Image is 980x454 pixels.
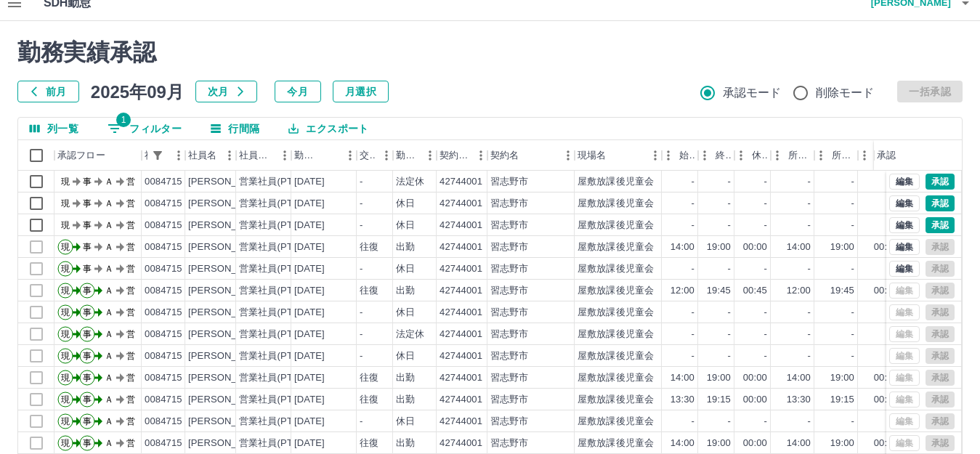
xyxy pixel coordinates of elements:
div: - [851,328,854,341]
div: - [360,415,363,429]
div: 19:15 [707,393,731,407]
div: 契約名 [487,140,575,171]
button: 承認 [926,174,955,190]
div: 休日 [396,197,415,211]
div: [DATE] [294,175,325,189]
div: 19:00 [707,371,731,385]
div: - [764,415,767,429]
div: 42744001 [440,197,482,211]
div: 屋敷放課後児童会 [578,175,654,189]
div: 法定休 [396,328,424,341]
div: - [692,197,694,211]
div: 出勤 [396,240,415,254]
div: - [808,197,811,211]
div: 習志野市 [490,349,529,363]
div: 12:00 [671,284,694,298]
div: 13:30 [787,393,811,407]
div: [DATE] [294,262,325,276]
div: - [808,219,811,232]
div: [PERSON_NAME] [188,306,267,320]
div: - [728,262,731,276]
div: - [728,328,731,341]
button: 承認 [926,195,955,211]
div: 42744001 [440,371,482,385]
div: 0084715 [145,240,182,254]
div: 往復 [360,393,378,407]
text: 営 [126,177,135,187]
div: 社員番号 [142,140,185,171]
text: 営 [126,351,135,361]
div: - [808,262,811,276]
div: - [692,349,694,363]
div: 屋敷放課後児童会 [578,306,654,320]
text: 営 [126,394,135,405]
text: 事 [83,285,92,296]
div: 所定開始 [771,140,814,171]
div: 00:45 [743,284,767,298]
div: 0084715 [145,197,182,211]
h5: 2025年09月 [91,81,184,102]
button: ソート [319,145,339,166]
div: 0084715 [145,371,182,385]
button: メニュー [644,145,666,166]
div: [PERSON_NAME] [188,219,267,232]
text: Ａ [105,264,113,274]
div: - [728,306,731,320]
div: 42744001 [440,219,482,232]
div: [PERSON_NAME] [188,240,267,254]
div: 0084715 [145,393,182,407]
text: Ａ [105,220,113,230]
div: 屋敷放課後児童会 [578,349,654,363]
text: Ａ [105,177,113,187]
div: [DATE] [294,240,325,254]
div: 42744001 [440,437,482,450]
div: - [360,306,363,320]
div: 往復 [360,284,378,298]
div: 営業社員(PT契約) [239,306,315,320]
div: [DATE] [294,306,325,320]
div: 00:00 [874,393,898,407]
text: 現 [61,351,70,361]
div: [DATE] [294,393,325,407]
div: 42744001 [440,240,482,254]
div: 習志野市 [490,371,529,385]
text: 現 [61,220,70,230]
div: 営業社員(PT契約) [239,219,315,232]
text: 現 [61,416,70,426]
div: 13:30 [671,393,694,407]
div: 00:00 [743,437,767,450]
div: 休日 [396,306,415,320]
div: - [764,219,767,232]
button: 編集 [889,261,920,277]
div: 習志野市 [490,306,529,320]
div: 社員名 [185,140,236,171]
text: 営 [126,220,135,230]
div: 0084715 [145,306,182,320]
div: 休日 [396,349,415,363]
div: 屋敷放課後児童会 [578,197,654,211]
div: [PERSON_NAME] [188,437,267,450]
div: 往復 [360,371,378,385]
div: 00:00 [743,240,767,254]
div: 勤務日 [291,140,357,171]
text: 事 [83,329,92,339]
div: 14:00 [671,240,694,254]
div: 19:00 [830,371,854,385]
div: 42744001 [440,262,482,276]
text: 営 [126,329,135,339]
div: 習志野市 [490,415,529,429]
div: 19:00 [830,437,854,450]
div: - [692,328,694,341]
div: [PERSON_NAME] [188,284,267,298]
div: 19:15 [830,393,854,407]
div: 営業社員(PT契約) [239,328,315,341]
div: 14:00 [671,371,694,385]
div: 00:45 [874,284,898,298]
div: - [692,415,694,429]
div: [PERSON_NAME] [188,349,267,363]
button: 承認 [926,217,955,233]
div: 契約コード [440,140,470,171]
button: メニュー [274,145,296,166]
div: 習志野市 [490,219,529,232]
div: 0084715 [145,175,182,189]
